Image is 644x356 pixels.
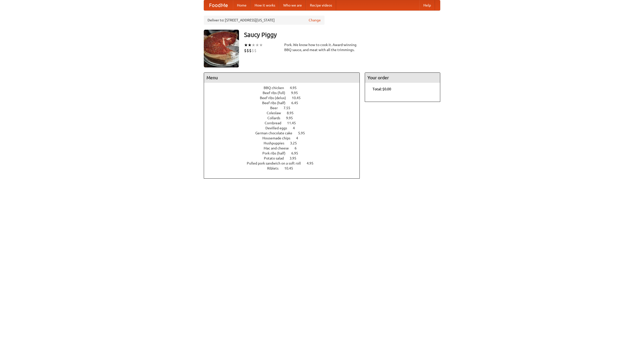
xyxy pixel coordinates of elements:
a: Coleslaw 8.95 [267,111,303,115]
span: Hushpuppies [264,141,289,145]
a: FoodMe [204,0,233,10]
span: Beer [270,106,283,110]
span: 10.45 [292,96,306,100]
li: $ [249,48,252,53]
a: Pork ribs (half) 6.95 [262,151,307,155]
a: Housemade chips 4 [262,136,307,140]
li: $ [244,48,247,53]
a: Potato salad 3.95 [264,156,306,160]
li: ★ [252,42,255,48]
h3: Saucy Piggy [244,30,440,40]
span: 10.45 [284,166,298,170]
a: Beer 7.55 [270,106,300,110]
span: Beef ribs (half) [262,101,291,105]
span: German chocolate cake [255,131,297,135]
a: Who we are [279,0,306,10]
span: Riblets [267,166,284,170]
span: 4.95 [307,161,318,165]
span: 8.95 [287,111,299,115]
a: Home [233,0,251,10]
img: angular.jpg [204,30,239,67]
a: Mac and cheese 6 [264,146,306,150]
a: Beef ribs (full) 9.95 [263,91,307,95]
li: $ [252,48,254,53]
h4: Your order [365,73,440,83]
span: Pulled pork sandwich on a soft roll [247,161,306,165]
h4: Menu [204,73,359,83]
span: BBQ chicken [264,86,289,90]
span: Mac and cheese [264,146,294,150]
span: 6 [295,146,302,150]
a: Change [309,18,321,23]
a: Hushpuppies 3.25 [264,141,306,145]
span: 9.95 [291,91,303,95]
span: 7.55 [284,106,295,110]
span: Beef ribs (full) [263,91,290,95]
a: Help [419,0,435,10]
a: Cornbread 11.45 [265,121,305,125]
span: Pork ribs (half) [262,151,291,155]
span: 4.95 [290,86,302,90]
span: 6.45 [291,101,303,105]
a: Recipe videos [306,0,336,10]
a: Beef ribs (half) 6.45 [262,101,307,105]
a: Devilled eggs 4 [265,126,304,130]
span: 11.45 [287,121,301,125]
span: 5.95 [298,131,310,135]
span: Devilled eggs [265,126,292,130]
span: Potato salad [264,156,289,160]
li: ★ [259,42,263,48]
a: Riblets 10.45 [267,166,302,170]
span: 9.95 [286,116,298,120]
a: German chocolate cake 5.95 [255,131,314,135]
span: Housemade chips [262,136,295,140]
span: 3.95 [290,156,301,160]
span: 4 [293,126,300,130]
div: Pork. We know how to cook it. Award-winning BBQ sauce, and meat with all the trimmings. [284,42,360,52]
a: How it works [251,0,279,10]
li: $ [254,48,257,53]
span: Collards [267,116,285,120]
li: ★ [248,42,252,48]
a: Beef ribs (delux) 10.45 [260,96,310,100]
span: 3.25 [290,141,302,145]
span: Cornbread [265,121,286,125]
span: 6.95 [291,151,303,155]
a: Collards 9.95 [267,116,302,120]
a: Pulled pork sandwich on a soft roll 4.95 [247,161,323,165]
div: Deliver to: [STREET_ADDRESS][US_STATE] [204,16,325,25]
li: ★ [255,42,259,48]
a: BBQ chicken 4.95 [264,86,306,90]
li: $ [247,48,249,53]
b: Total: $0.00 [373,87,391,91]
span: 4 [296,136,303,140]
li: ★ [244,42,248,48]
span: Coleslaw [267,111,286,115]
span: Beef ribs (delux) [260,96,291,100]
